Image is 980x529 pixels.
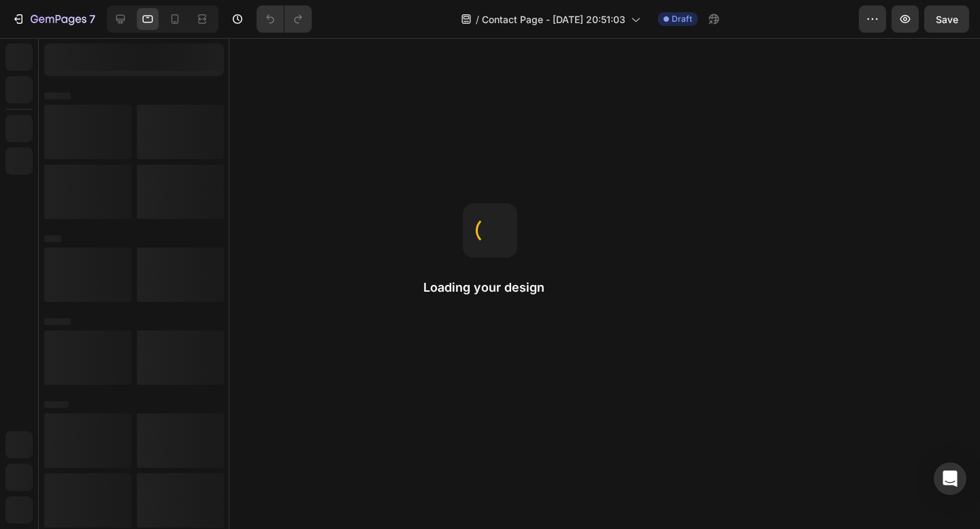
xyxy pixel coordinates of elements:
[476,12,479,27] span: /
[482,12,625,27] span: Contact Page - [DATE] 20:51:03
[257,5,312,33] div: Undo/Redo
[672,13,692,25] span: Draft
[936,14,958,25] span: Save
[934,462,966,495] div: Open Intercom Messenger
[423,279,557,296] h2: Loading your design
[89,11,95,27] p: 7
[5,5,101,33] button: 7
[924,5,969,33] button: Save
